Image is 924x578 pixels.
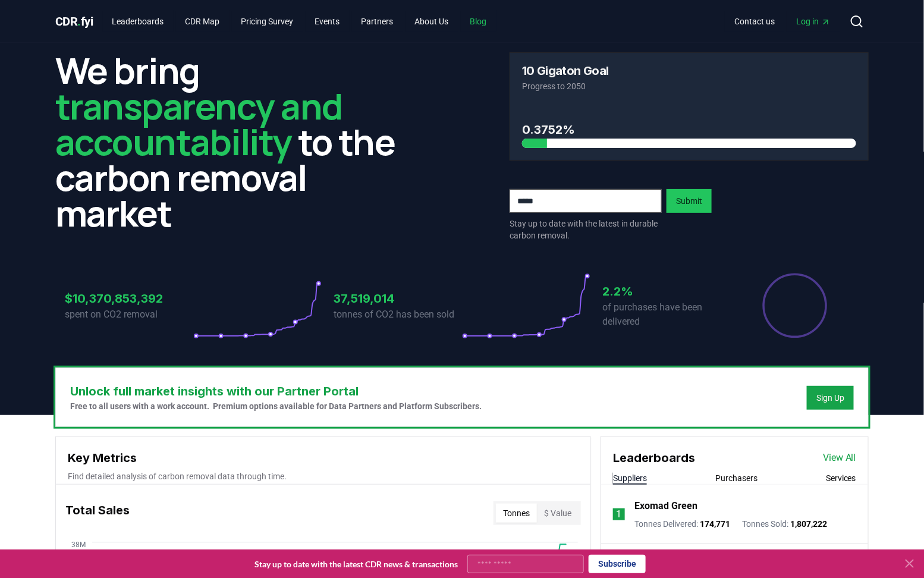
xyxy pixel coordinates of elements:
[522,80,856,92] p: Progress to 2050
[826,472,856,484] button: Services
[667,189,712,213] button: Submit
[334,290,462,307] h3: 37,519,014
[334,307,462,322] p: tonnes of CO2 has been sold
[796,15,831,27] span: Log in
[715,472,758,484] button: Purchasers
[70,400,482,412] p: Free to all users with a work account. Premium options available for Data Partners and Platform S...
[55,13,93,30] a: CDR.fyi
[406,11,458,32] a: About Us
[70,382,482,400] h3: Unlock full market insights with our Partner Portal
[602,300,731,329] p: of purchases have been delivered
[103,11,174,32] a: Leaderboards
[78,14,81,29] span: .
[725,11,784,32] a: Contact us
[68,470,579,482] p: Find detailed analysis of carbon removal data through time.
[762,272,828,339] div: Percentage of sales delivered
[352,11,403,32] a: Partners
[602,282,731,300] h3: 2.2%
[65,290,193,307] h3: $10,370,853,392
[725,11,840,32] nav: Main
[65,501,130,525] h3: Total Sales
[787,11,840,32] a: Log in
[65,307,193,322] p: spent on CO2 removal
[306,11,350,32] a: Events
[522,121,856,139] h3: 0.3752%
[634,499,697,513] a: Exomad Green
[613,449,695,467] h3: Leaderboards
[634,518,730,530] p: Tonnes Delivered :
[103,11,496,32] nav: Main
[496,504,537,523] button: Tonnes
[700,519,730,529] span: 174,771
[742,518,827,530] p: Tonnes Sold :
[55,52,414,231] h2: We bring to the carbon removal market
[68,449,579,467] h3: Key Metrics
[807,386,854,410] button: Sign Up
[176,11,230,32] a: CDR Map
[71,541,86,549] tspan: 38M
[510,218,662,241] p: Stay up to date with the latest in durable carbon removal.
[232,11,303,32] a: Pricing Survey
[617,507,622,522] p: 1
[461,11,496,32] a: Blog
[816,392,844,404] a: Sign Up
[790,519,827,529] span: 1,807,222
[522,65,609,77] h3: 10 Gigaton Goal
[537,504,579,523] button: $ Value
[823,451,856,465] a: View All
[55,81,342,166] span: transparency and accountability
[613,472,647,484] button: Suppliers
[55,14,93,29] span: CDR fyi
